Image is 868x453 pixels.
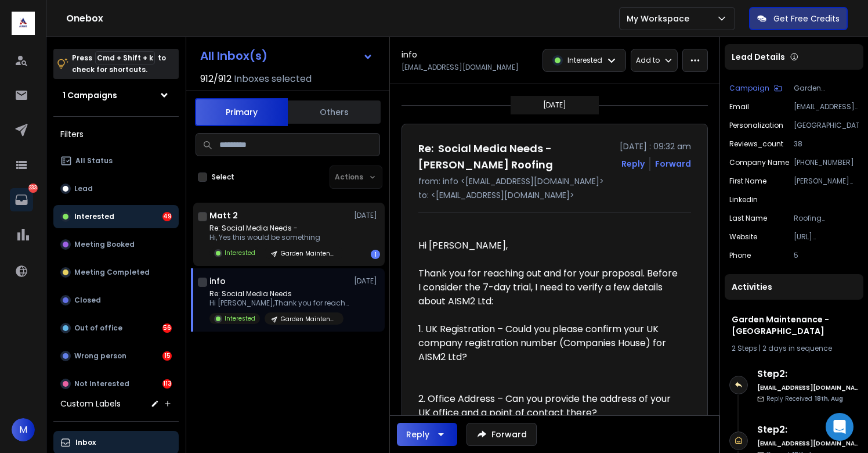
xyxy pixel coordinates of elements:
button: Meeting Booked [53,233,179,256]
p: Press to check for shortcuts. [72,52,166,75]
div: 1. UK Registration – Could you please confirm your UK company registration number (Companies Hous... [418,322,682,364]
div: Activities [725,274,863,300]
p: [EMAIL_ADDRESS][DOMAIN_NAME] [794,102,859,112]
p: Interested [567,56,602,65]
p: to: <[EMAIL_ADDRESS][DOMAIN_NAME]> [418,189,691,201]
p: 38 [794,139,859,149]
h1: Garden Maintenance - [GEOGRAPHIC_DATA] [732,314,856,337]
h1: info [402,49,417,60]
button: Interested49 [53,205,179,228]
a: 233 [10,188,33,211]
h6: [EMAIL_ADDRESS][DOMAIN_NAME] [757,439,859,448]
p: [DATE] [543,100,566,110]
p: Re: Social Media Needs [209,289,349,299]
h3: Custom Labels [60,398,121,409]
p: Reply Received [766,394,843,403]
p: Garden Maintenance - [GEOGRAPHIC_DATA] [794,84,859,93]
img: logo [12,12,35,35]
p: Garden Maintenance - [GEOGRAPHIC_DATA] [281,315,337,323]
p: Add to [636,56,660,65]
p: Out of office [74,323,122,333]
h1: Re: Social Media Needs - [PERSON_NAME] Roofing [418,141,613,173]
div: 56 [162,323,172,333]
p: [DATE] [354,211,380,220]
button: Lead [53,177,179,200]
p: Last Name [729,214,767,223]
p: [GEOGRAPHIC_DATA] [794,121,859,130]
h3: Inboxes selected [234,72,312,86]
p: [PHONE_NUMBER] [794,158,859,167]
button: All Inbox(s) [191,44,382,67]
h1: info [209,275,226,287]
p: [DATE] : 09:32 am [620,141,691,152]
div: | [732,344,856,353]
p: Roofing contractor [794,214,859,223]
div: Hi [PERSON_NAME], [418,239,682,253]
h6: [EMAIL_ADDRESS][DOMAIN_NAME] [757,383,859,392]
span: Cmd + Shift + k [95,51,155,64]
p: Meeting Completed [74,268,150,277]
p: Not Interested [74,379,129,389]
p: Company Name [729,158,789,167]
p: Get Free Credits [773,13,840,24]
span: 912 / 912 [200,72,232,86]
button: Forward [466,423,537,446]
button: Reply [397,423,457,446]
div: 15 [162,351,172,361]
button: Get Free Credits [749,7,848,30]
p: website [729,232,757,242]
p: Phone [729,251,751,260]
p: Lead [74,184,93,193]
p: Campaign [729,84,769,93]
div: 2. Office Address – Can you provide the address of your UK office and a point of contact there? [418,392,682,420]
h1: All Inbox(s) [200,50,267,62]
p: Wrong person [74,351,126,361]
p: from: info <[EMAIL_ADDRESS][DOMAIN_NAME]> [418,175,691,187]
p: Hi [PERSON_NAME],Thank you for reaching [209,299,349,308]
h1: 1 Campaigns [63,89,117,101]
div: Reply [406,429,429,440]
p: Garden Maintenance - [GEOGRAPHIC_DATA] [281,249,337,258]
div: 49 [162,212,172,221]
p: Email [729,102,749,112]
p: Personalization [729,121,783,130]
div: 113 [162,379,172,389]
p: Interested [74,212,114,221]
h6: Step 2 : [757,367,859,381]
h1: Matt 2 [209,210,238,221]
button: Out of office56 [53,317,179,340]
button: All Status [53,149,179,172]
p: Meeting Booked [74,240,135,249]
button: Others [288,99,381,125]
h6: Step 2 : [757,423,859,437]
h3: Filters [53,126,179,142]
h1: Onebox [66,12,619,26]
div: Thank you for reaching out and for your proposal. Before I consider the 7-day trial, I need to ve... [418,267,682,308]
span: 2 days in sequence [762,343,832,353]
p: First Name [729,177,766,186]
button: Primary [195,98,288,126]
button: Not Interested113 [53,372,179,396]
div: 1 [371,250,380,259]
p: [DATE] [354,276,380,286]
p: All Status [75,156,113,166]
p: 233 [28,184,38,193]
button: Meeting Completed [53,261,179,284]
label: Select [212,172,234,182]
p: [PERSON_NAME] Roofing [794,177,859,186]
p: My Workspace [627,13,694,24]
p: Inbox [75,438,96,447]
button: Reply [621,158,645,170]
div: Open Intercom Messenger [826,413,853,441]
p: Interested [225,314,255,323]
p: [EMAIL_ADDRESS][DOMAIN_NAME] [402,63,519,72]
button: Wrong person15 [53,344,179,368]
button: M [12,418,35,441]
p: Hi, Yes this would be something [209,233,343,242]
span: 2 Steps [732,343,757,353]
button: Campaign [729,84,782,93]
button: 1 Campaigns [53,84,179,107]
p: linkedin [729,195,758,204]
button: Closed [53,289,179,312]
